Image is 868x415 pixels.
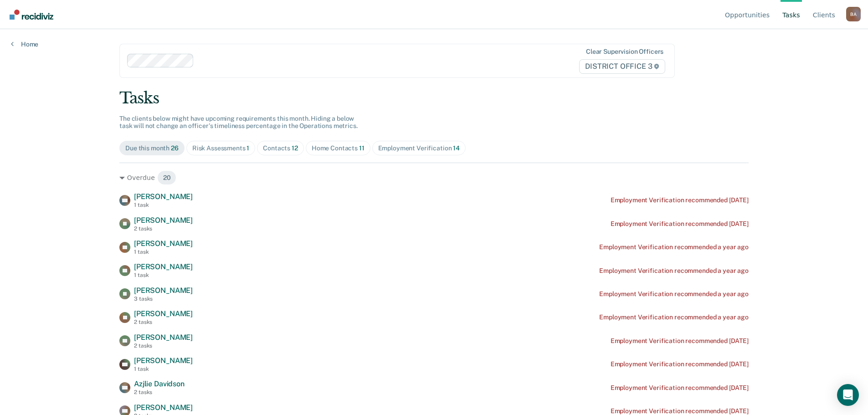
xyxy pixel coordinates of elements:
div: 3 tasks [134,296,193,302]
span: [PERSON_NAME] [134,403,193,412]
div: Risk Assessments [192,144,250,152]
span: DISTRICT OFFICE 3 [579,59,665,74]
a: Home [11,40,38,48]
span: [PERSON_NAME] [134,333,193,342]
div: 2 tasks [134,343,193,349]
img: Recidiviz [10,10,53,20]
div: Employment Verification [378,144,460,152]
span: 14 [453,144,460,152]
div: Overdue 20 [119,170,749,185]
span: [PERSON_NAME] [134,192,193,201]
div: Employment Verification recommended a year ago [599,267,749,275]
div: 2 tasks [134,225,193,232]
div: 1 task [134,202,193,208]
span: [PERSON_NAME] [134,216,193,225]
div: Tasks [119,89,749,108]
div: Employment Verification recommended [DATE] [611,384,749,392]
div: Employment Verification recommended [DATE] [611,196,749,204]
span: 11 [359,144,365,152]
div: Contacts [263,144,298,152]
div: 1 task [134,249,193,255]
span: Azjlie Davidson [134,379,185,388]
div: Open Intercom Messenger [837,384,859,406]
div: Employment Verification recommended a year ago [599,290,749,298]
div: 2 tasks [134,319,193,325]
span: 12 [292,144,298,152]
span: 26 [171,144,179,152]
span: [PERSON_NAME] [134,239,193,248]
span: 20 [157,170,177,185]
span: [PERSON_NAME] [134,309,193,318]
span: 1 [247,144,249,152]
div: 1 task [134,272,193,278]
div: Employment Verification recommended a year ago [599,313,749,321]
div: Due this month [125,144,179,152]
button: Profile dropdown button [846,7,861,21]
div: Clear supervision officers [586,48,663,56]
div: Employment Verification recommended [DATE] [611,337,749,345]
span: The clients below might have upcoming requirements this month. Hiding a below task will not chang... [119,115,358,130]
div: B A [846,7,861,21]
div: 2 tasks [134,389,185,395]
span: [PERSON_NAME] [134,262,193,271]
span: [PERSON_NAME] [134,356,193,365]
div: Home Contacts [312,144,365,152]
div: Employment Verification recommended [DATE] [611,360,749,368]
div: Employment Verification recommended [DATE] [611,407,749,415]
div: Employment Verification recommended a year ago [599,243,749,251]
span: [PERSON_NAME] [134,286,193,295]
div: Employment Verification recommended [DATE] [611,220,749,228]
div: 1 task [134,366,193,372]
